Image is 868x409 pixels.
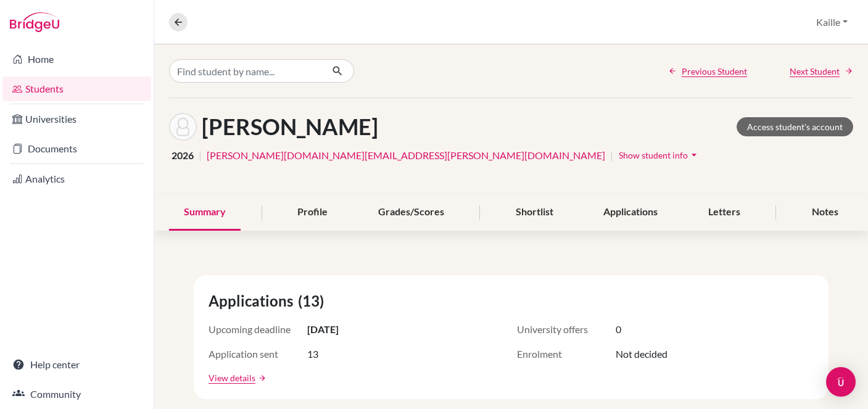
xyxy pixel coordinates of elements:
span: Show student info [619,150,688,160]
span: [DATE] [307,322,339,337]
a: Help center [2,352,151,377]
i: arrow_drop_down [688,149,700,161]
a: Community [2,382,151,407]
span: Application sent [209,347,307,361]
span: Not decided [616,347,668,361]
span: 0 [616,322,621,337]
a: Home [2,47,151,72]
a: Next Student [790,65,853,78]
div: Notes [797,194,853,231]
a: Access student's account [737,117,853,136]
input: Find student by name... [169,59,322,83]
span: 13 [307,347,318,361]
span: (13) [298,290,329,312]
span: | [199,148,202,163]
a: Previous Student [668,65,747,78]
span: University offers [517,322,616,337]
button: Show student infoarrow_drop_down [618,146,701,165]
img: Bridge-U [10,12,59,32]
span: Previous Student [682,65,747,78]
h1: [PERSON_NAME] [202,114,378,140]
div: Grades/Scores [363,194,459,231]
a: [PERSON_NAME][DOMAIN_NAME][EMAIL_ADDRESS][PERSON_NAME][DOMAIN_NAME] [207,148,605,163]
span: Next Student [790,65,840,78]
a: Universities [2,107,151,131]
button: Kaille [811,10,853,34]
span: Enrolment [517,347,616,361]
div: Profile [283,194,342,231]
a: Analytics [2,167,151,191]
a: Students [2,76,151,101]
div: Shortlist [501,194,568,231]
span: Applications [209,290,298,312]
div: Applications [589,194,672,231]
img: Joseph Kim's avatar [169,113,197,141]
span: | [610,148,613,163]
a: Documents [2,136,151,161]
span: Upcoming deadline [209,322,307,337]
a: View details [209,371,255,384]
div: Open Intercom Messenger [826,367,856,397]
div: Summary [169,194,241,231]
div: Letters [693,194,755,231]
span: 2026 [172,148,194,163]
a: arrow_forward [255,374,267,382]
